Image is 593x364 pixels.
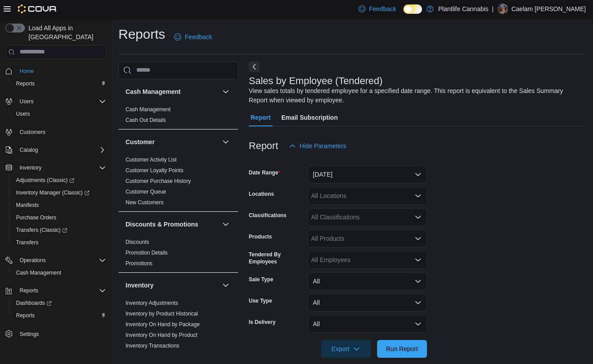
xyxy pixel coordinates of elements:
[321,340,371,358] button: Export
[2,162,110,174] button: Inventory
[512,4,586,14] p: Caelam [PERSON_NAME]
[12,187,93,198] a: Inventory Manager (Classic)
[126,156,177,163] span: Customer Activity List
[249,141,278,151] h3: Report
[308,315,427,333] button: All
[20,287,38,294] span: Reports
[9,267,110,279] button: Cash Management
[126,332,197,338] a: Inventory On Hand by Product
[126,167,183,174] span: Customer Loyalty Points
[403,4,422,14] input: Dark Mode
[126,220,219,229] button: Discounts & Promotions
[9,199,110,211] button: Manifests
[300,142,346,150] span: Hide Parameters
[16,202,39,209] span: Manifests
[20,331,39,338] span: Settings
[16,177,74,184] span: Adjustments (Classic)
[9,236,110,249] button: Transfers
[308,272,427,290] button: All
[2,65,110,77] button: Home
[251,109,271,126] span: Report
[438,4,488,14] p: Plantlife Cannabis
[20,146,38,154] span: Catalog
[9,297,110,309] a: Dashboards
[2,254,110,267] button: Operations
[16,255,49,266] button: Operations
[171,28,215,46] a: Feedback
[12,175,106,186] span: Adjustments (Classic)
[20,129,45,136] span: Customers
[126,178,191,184] a: Customer Purchase History
[12,212,106,223] span: Purchase Orders
[12,175,78,186] a: Adjustments (Classic)
[249,61,260,72] button: Next
[12,267,106,278] span: Cash Management
[492,4,494,14] p: |
[12,212,60,223] a: Purchase Orders
[414,192,422,199] button: Open list of options
[308,166,427,183] button: [DATE]
[126,167,183,174] a: Customer Loyalty Points
[118,104,238,129] div: Cash Management
[25,24,106,41] span: Load All Apps in [GEOGRAPHIC_DATA]
[497,4,508,14] div: Caelam Pixley
[126,199,163,206] span: New Customers
[126,106,171,113] a: Cash Management
[12,78,106,89] span: Reports
[16,214,57,221] span: Purchase Orders
[126,220,198,229] h3: Discounts & Promotions
[249,86,581,105] div: View sales totals by tendered employee for a specified date range. This report is equivalent to t...
[249,297,272,304] label: Use Type
[126,178,191,185] span: Customer Purchase History
[16,162,106,173] span: Inventory
[414,256,422,263] button: Open list of options
[18,4,57,13] img: Cova
[126,250,168,256] a: Promotion Details
[16,255,106,266] span: Operations
[249,76,383,86] h3: Sales by Employee (Tendered)
[12,225,106,235] span: Transfers (Classic)
[377,340,427,358] button: Run Report
[126,321,200,328] span: Inventory On Hand by Package
[16,328,106,339] span: Settings
[369,4,396,13] span: Feedback
[118,154,238,211] div: Customer
[9,77,110,90] button: Reports
[118,237,238,272] div: Discounts & Promotions
[9,108,110,120] button: Users
[12,109,33,119] a: Users
[12,310,106,321] span: Reports
[220,137,231,147] button: Customer
[16,96,106,107] span: Users
[249,276,273,283] label: Sale Type
[126,199,163,206] a: New Customers
[16,126,106,138] span: Customers
[16,285,42,296] button: Reports
[285,137,350,155] button: Hide Parameters
[16,127,49,138] a: Customers
[16,110,30,117] span: Users
[9,309,110,322] button: Reports
[403,14,404,14] span: Dark Mode
[308,294,427,311] button: All
[12,200,106,210] span: Manifests
[249,319,276,326] label: Is Delivery
[126,189,166,195] a: Customer Queue
[12,237,42,248] a: Transfers
[126,260,153,267] span: Promotions
[16,162,45,173] button: Inventory
[9,211,110,224] button: Purchase Orders
[12,200,42,210] a: Manifests
[126,281,219,290] button: Inventory
[12,298,106,308] span: Dashboards
[185,32,212,41] span: Feedback
[126,321,200,328] a: Inventory On Hand by Package
[126,138,219,146] button: Customer
[16,269,61,276] span: Cash Management
[16,226,67,234] span: Transfers (Classic)
[281,109,338,126] span: Email Subscription
[126,281,154,290] h3: Inventory
[12,298,55,308] a: Dashboards
[126,342,179,349] span: Inventory Transactions
[12,267,65,278] a: Cash Management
